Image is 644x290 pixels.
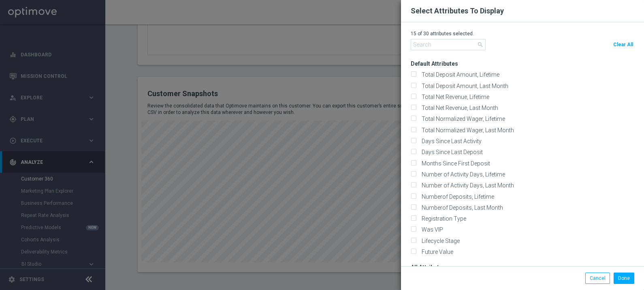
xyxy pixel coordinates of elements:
span: Clear All [613,42,633,47]
label: Registration Type [419,215,466,222]
label: Number of Activity Days, Lifetime [419,171,505,178]
label: Lifecycle Stage [419,237,460,245]
p: 15 of 30 attributes selected. [411,30,634,37]
button: Cancel [585,273,610,284]
button: Clear All [612,39,634,50]
label: Days Since Last Deposit [419,148,483,156]
label: Total Deposit Amount, Last Month [419,82,508,90]
label: Numberof Deposits, Last Month [419,204,503,211]
label: Numberof Deposits, Lifetime [419,193,494,200]
label: Total Net Revenue, Last Month [419,104,498,112]
label: Total Net Revenue, Lifetime [419,93,489,101]
label: Months Since First Deposit [419,160,490,167]
h3: Default Attributes [411,54,644,67]
label: Total Normalized Wager, Lifetime [419,115,505,122]
label: Total Normalized Wager, Last Month [419,127,514,134]
span: search [477,41,484,48]
input: Search [411,39,486,50]
label: Days Since Last Activity [419,137,482,145]
label: Total Deposit Amount, Lifetime [419,71,499,78]
button: Done [614,273,634,284]
label: Number of Activity Days, Last Month [419,182,514,189]
h3: All Attributes [411,257,644,271]
label: Was VIP [419,226,443,233]
label: Future Value [419,248,453,256]
h2: Select Attributes To Display [411,6,504,16]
